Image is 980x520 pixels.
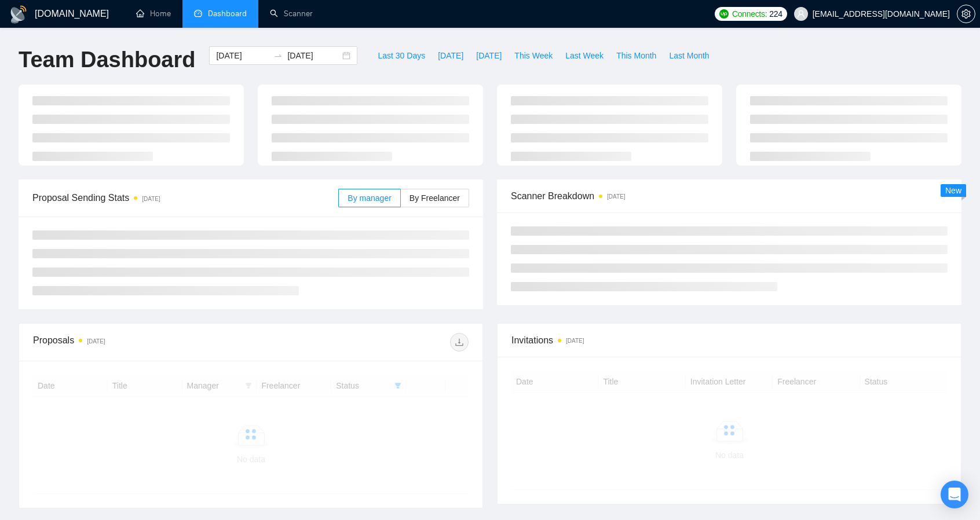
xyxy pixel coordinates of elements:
button: [DATE] [470,46,508,65]
div: Open Intercom Messenger [941,481,968,508]
img: upwork-logo.png [719,9,729,19]
span: Last 30 Days [378,49,425,62]
time: [DATE] [142,196,160,202]
span: Last Month [669,49,709,62]
a: setting [957,9,975,19]
button: Last Month [663,46,715,65]
button: Last Week [559,46,610,65]
span: Scanner Breakdown [511,189,948,203]
span: setting [957,9,975,19]
h1: Team Dashboard [19,46,195,74]
div: Proposals [33,333,251,351]
span: Last Week [565,49,604,62]
span: This Month [616,49,656,62]
span: [DATE] [438,49,463,62]
span: to [273,51,283,60]
span: By manager [348,193,391,203]
time: [DATE] [87,338,105,345]
span: [DATE] [476,49,502,62]
span: Dashboard [208,9,247,19]
input: End date [287,49,340,62]
span: 224 [769,8,782,20]
button: This Week [508,46,559,65]
a: searchScanner [270,9,313,19]
button: [DATE] [432,46,470,65]
button: setting [957,5,975,23]
span: This Week [514,49,553,62]
button: Last 30 Days [371,46,432,65]
time: [DATE] [566,338,584,344]
span: Invitations [511,333,947,347]
input: Start date [216,49,269,62]
button: This Month [610,46,663,65]
img: logo [9,5,28,24]
span: swap-right [273,51,283,60]
a: homeHome [136,9,171,19]
span: New [945,186,961,195]
span: user [797,10,805,18]
span: By Freelancer [409,193,460,203]
time: [DATE] [607,193,625,200]
span: Connects: [732,8,767,20]
span: Proposal Sending Stats [32,191,338,205]
span: dashboard [194,9,202,17]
